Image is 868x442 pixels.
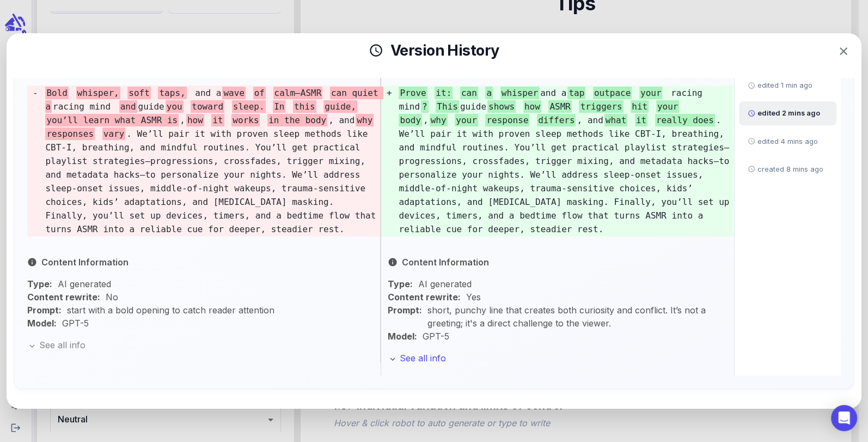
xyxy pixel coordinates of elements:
[485,114,529,126] span: response
[567,87,585,99] span: tap
[102,128,126,140] span: vary
[388,352,446,365] p: See all info
[127,87,151,99] span: soft
[45,128,95,140] span: responses
[179,114,186,126] span: ,
[323,100,357,113] span: guide,
[399,87,427,99] span: Prove
[593,87,632,99] span: outpace
[27,304,62,317] p: Prompt:
[27,317,57,330] p: Model:
[399,114,422,126] span: body
[45,87,69,99] span: Bold
[273,87,323,99] span: calm—ASMR
[459,100,487,113] span: guide
[388,290,461,304] p: Content rewrite:
[639,87,663,99] span: your
[421,100,429,113] span: ?
[186,114,204,126] span: how
[487,100,516,113] span: shows
[211,114,224,126] span: it
[548,100,572,113] span: ASMR
[388,304,422,330] p: Prompt:
[576,114,604,126] span: , and
[427,304,734,330] p: short, punchy line that creates both curiosity and conflict. It’s not a greeting; it's a direct c...
[273,100,285,113] span: In
[757,108,830,118] span: edited 2 mins ago
[656,100,680,113] span: your
[460,87,478,99] span: can
[757,136,830,147] span: edited 4 mins ago
[757,80,830,90] span: edited 1 min ago
[423,330,449,343] p: GPT-5
[436,100,459,113] span: This
[739,101,836,125] div: edited 2 mins ago
[158,87,186,99] span: taps,
[388,247,734,277] h6: Content Information
[831,405,857,431] div: Open Intercom Messenger
[739,158,836,181] div: created 8 mins ago
[231,114,260,126] span: works
[485,87,493,99] span: a
[500,87,539,99] span: whisper
[579,100,623,113] span: triggers
[523,100,541,113] span: how
[45,114,179,126] span: you’ll learn what ASMR is
[27,277,52,290] p: Type:
[45,128,381,235] span: . We’ll pair it with proven sleep methods like CBT-I, breathing, and mindful routines. You’ll get...
[435,87,453,99] span: it:
[655,114,715,126] span: really does
[539,87,567,99] span: and a
[62,317,89,330] p: GPT-5
[739,74,836,97] div: edited 1 min ago
[58,277,111,290] p: AI generated
[388,277,413,290] p: Type:
[356,114,374,126] span: why
[293,100,316,113] span: this
[604,114,628,126] span: what
[106,290,118,304] p: No
[45,87,383,113] span: can quiet a
[33,86,39,100] pre: -
[166,100,184,113] span: you
[327,114,356,126] span: , and
[635,114,647,126] span: it
[191,100,224,113] span: toward
[27,338,85,352] p: See all info
[430,114,448,126] span: why
[67,304,274,317] p: start with a bold opening to catch reader attention
[119,100,137,113] span: and
[387,86,393,100] pre: +
[267,114,327,126] span: in the body
[631,100,649,113] span: hit
[27,290,100,304] p: Content rewrite:
[537,114,576,126] span: differs
[52,100,112,113] span: racing mind
[757,164,830,174] span: created 8 mins ago
[399,114,735,235] span: . We’ll pair it with proven sleep methods like CBT-I, breathing, and mindful routines. You’ll get...
[466,290,481,304] p: Yes
[253,87,266,99] span: of
[422,114,430,126] span: ,
[27,247,380,277] h6: Content Information
[137,100,166,113] span: guide
[455,114,478,126] span: your
[390,40,499,60] h4: Version History
[222,87,246,99] span: wave
[388,330,417,343] p: Model:
[739,130,836,153] div: edited 4 mins ago
[418,277,472,290] p: AI generated
[232,100,266,113] span: sleep.
[194,87,222,99] span: and a
[76,87,120,99] span: whisper,
[399,87,707,113] span: racing mind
